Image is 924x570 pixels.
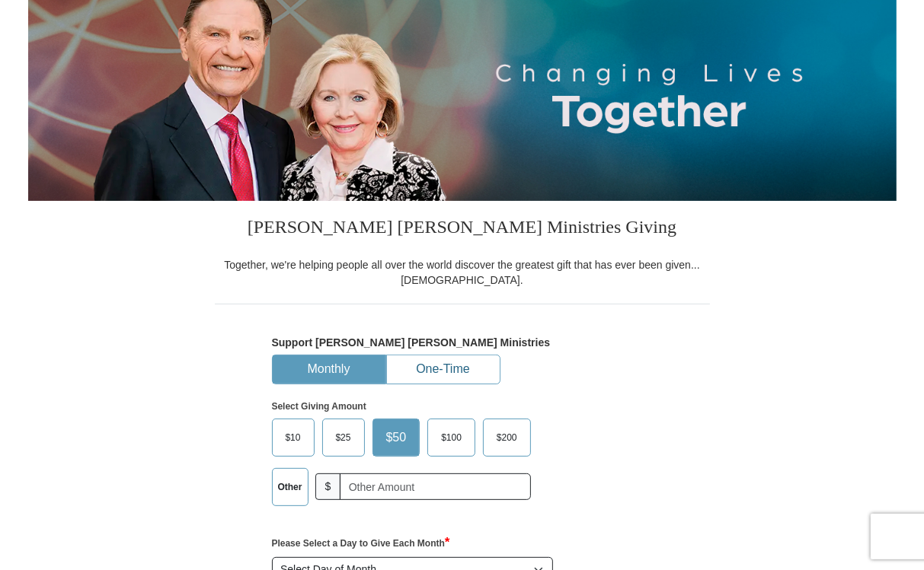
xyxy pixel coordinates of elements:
span: $200 [489,426,525,449]
span: $ [315,473,341,500]
button: Monthly [273,355,385,384]
input: Other Amount [340,473,530,500]
label: Other [273,469,308,505]
span: $25 [328,426,359,449]
div: Together, we're helping people all over the world discover the greatest gift that has ever been g... [215,257,710,288]
strong: Please Select a Day to Give Each Month [272,538,450,549]
span: $50 [379,426,414,449]
h5: Support [PERSON_NAME] [PERSON_NAME] Ministries [272,336,653,349]
h3: [PERSON_NAME] [PERSON_NAME] Ministries Giving [215,201,710,257]
button: One-Time [387,355,500,384]
span: $100 [433,426,469,449]
span: $10 [278,426,309,449]
strong: Select Giving Amount [272,401,366,412]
